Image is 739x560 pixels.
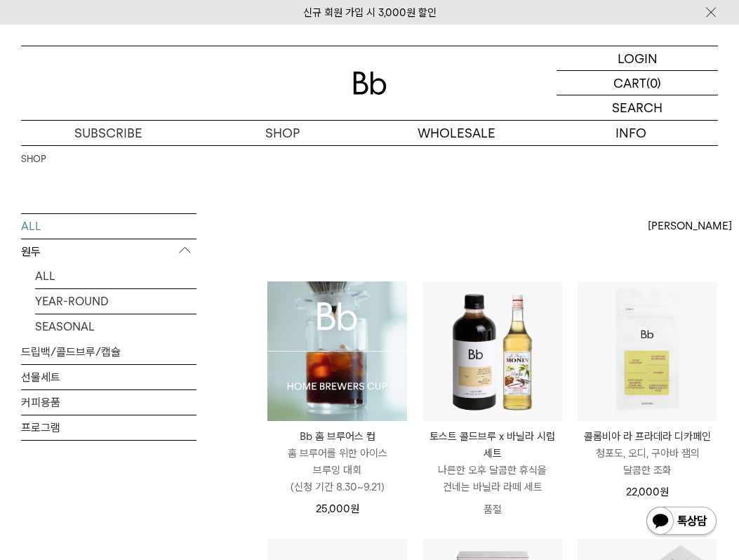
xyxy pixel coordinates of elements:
[195,121,369,145] a: SHOP
[35,289,197,314] a: YEAR-ROUND
[645,505,718,539] img: 카카오톡 채널 1:1 채팅 버튼
[422,495,562,524] p: 품절
[21,121,195,145] a: SUBSCRIBE
[557,46,718,71] a: LOGIN
[21,214,197,239] a: ALL
[612,95,663,120] p: SEARCH
[21,390,197,415] a: 커피용품
[578,281,717,421] img: 콜롬비아 라 프라데라 디카페인
[646,71,661,95] p: (0)
[422,462,562,495] p: 나른한 오후 달콤한 휴식을 건네는 바닐라 라떼 세트
[35,264,197,288] a: ALL
[618,46,658,70] p: LOGIN
[648,218,732,234] span: [PERSON_NAME]
[21,152,46,166] a: SHOP
[544,121,718,145] p: INFO
[21,239,197,265] p: 원두
[557,71,718,95] a: CART (0)
[21,365,197,389] a: 선물세트
[267,281,407,421] img: Bb 홈 브루어스 컵
[35,314,197,339] a: SEASONAL
[578,428,717,479] a: 콜롬비아 라 프라데라 디카페인 청포도, 오디, 구아바 잼의 달콤한 조화
[578,445,717,479] p: 청포도, 오디, 구아바 잼의 달콤한 조화
[422,281,562,421] img: 토스트 콜드브루 x 바닐라 시럽 세트
[626,486,669,498] span: 22,000
[578,428,717,445] p: 콜롬비아 라 프라데라 디카페인
[660,486,669,498] span: 원
[316,502,359,515] span: 25,000
[267,445,407,495] p: 홈 브루어를 위한 아이스 브루잉 대회 (신청 기간 8.30~9.21)
[350,502,359,515] span: 원
[370,121,544,145] p: WHOLESALE
[21,340,197,364] a: 드립백/콜드브루/캡슐
[422,428,562,495] a: 토스트 콜드브루 x 바닐라 시럽 세트 나른한 오후 달콤한 휴식을 건네는 바닐라 라떼 세트
[613,71,646,95] p: CART
[303,6,437,19] a: 신규 회원 가입 시 3,000원 할인
[21,415,197,440] a: 프로그램
[267,428,407,495] a: Bb 홈 브루어스 컵 홈 브루어를 위한 아이스 브루잉 대회(신청 기간 8.30~9.21)
[267,428,407,445] p: Bb 홈 브루어스 컵
[422,428,562,462] p: 토스트 콜드브루 x 바닐라 시럽 세트
[353,72,387,95] img: 로고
